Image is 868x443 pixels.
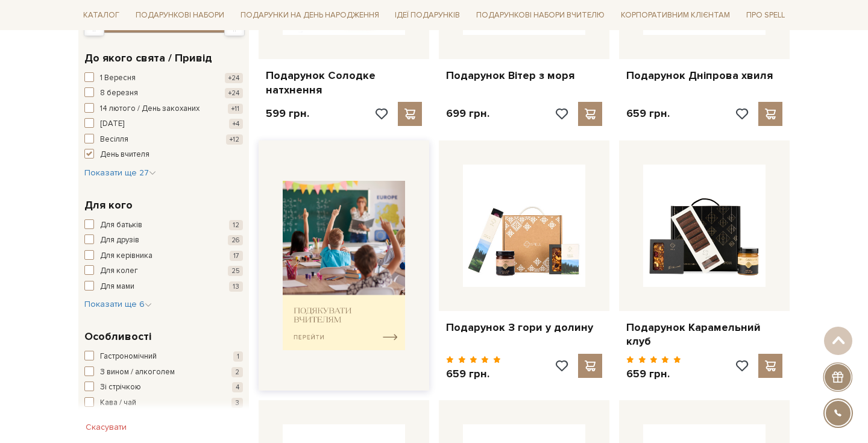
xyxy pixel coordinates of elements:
a: Каталог [78,6,124,25]
a: Подарунок Дніпрова хвиля [626,69,782,83]
span: +4 [229,119,243,129]
span: 12 [229,220,243,230]
a: Подарункові набори [131,6,229,25]
p: 659 грн. [626,367,681,381]
span: 8 березня [100,87,138,99]
a: Про Spell [741,6,790,25]
p: 659 грн. [626,107,670,121]
button: [DATE] +4 [84,118,243,130]
span: +12 [226,134,243,145]
button: 8 березня +24 [84,87,243,99]
p: 659 грн. [446,367,501,381]
span: Кава / чай [100,397,136,409]
span: Для батьків [100,219,142,231]
button: Для керівника 17 [84,250,243,262]
button: Показати ще 6 [84,298,152,310]
span: 14 лютого / День закоханих [100,103,200,115]
span: 25 [228,266,243,276]
span: Для колег [100,265,138,277]
button: День вчителя [84,149,243,161]
span: День вчителя [100,149,149,161]
span: 2 [231,367,243,377]
div: Max [224,19,245,36]
p: 599 грн. [266,107,309,121]
span: 13 [229,281,243,292]
button: 14 лютого / День закоханих +11 [84,103,243,115]
button: Для мами 13 [84,281,243,293]
button: 1 Вересня +24 [84,72,243,84]
a: Подарункові набори Вчителю [471,5,609,25]
span: 1 Вересня [100,72,136,84]
a: Подарунок Солодке натхнення [266,69,422,97]
span: 1 [233,351,243,362]
span: 17 [230,251,243,261]
button: Для друзів 26 [84,234,243,247]
a: Ідеї подарунків [390,6,465,25]
span: +24 [225,73,243,83]
a: Подарунок З гори у долину [446,321,602,335]
button: Зі стрічкою 4 [84,382,243,394]
a: Подарунок Вітер з моря [446,69,602,83]
span: 26 [228,235,243,245]
div: Min [84,19,104,36]
span: Весілля [100,134,128,146]
span: [DATE] [100,118,124,130]
span: Особливості [84,328,151,345]
span: Для кого [84,197,133,213]
button: Гастрономічний 1 [84,351,243,363]
a: Подарунки на День народження [236,6,384,25]
span: +24 [225,88,243,98]
span: Для друзів [100,234,139,247]
button: Весілля +12 [84,134,243,146]
button: Для колег 25 [84,265,243,277]
a: Корпоративним клієнтам [616,6,735,25]
span: 4 [232,382,243,392]
button: Скасувати [78,418,134,437]
p: 699 грн. [446,107,489,121]
span: Показати ще 27 [84,168,156,178]
span: 3 [231,398,243,408]
span: До якого свята / Привід [84,50,212,66]
button: Для батьків 12 [84,219,243,231]
button: Показати ще 27 [84,167,156,179]
span: Для керівника [100,250,153,262]
img: banner [283,181,405,350]
span: Зі стрічкою [100,382,141,394]
span: Гастрономічний [100,351,157,363]
a: Подарунок Карамельний клуб [626,321,782,349]
span: Показати ще 6 [84,299,152,309]
span: Для мами [100,281,134,293]
button: Кава / чай 3 [84,397,243,409]
span: З вином / алкоголем [100,366,175,379]
span: +11 [228,104,243,114]
button: З вином / алкоголем 2 [84,366,243,379]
